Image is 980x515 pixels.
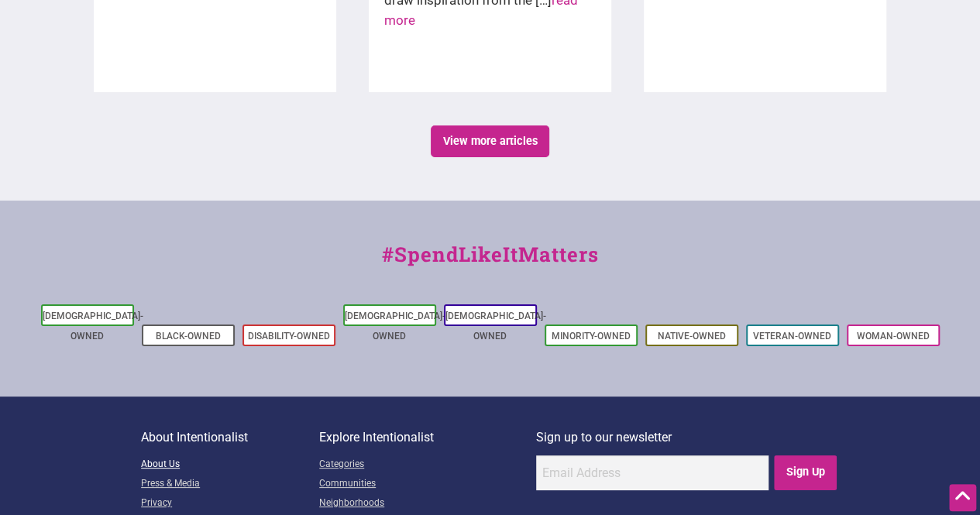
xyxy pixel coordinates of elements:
a: [DEMOGRAPHIC_DATA]-Owned [345,311,445,342]
div: Scroll Back to Top [949,484,976,511]
a: Categories [319,455,536,475]
p: Explore Intentionalist [319,427,536,448]
p: Sign up to our newsletter [536,427,839,448]
a: [DEMOGRAPHIC_DATA]-Owned [445,311,546,342]
input: Email Address [536,455,769,490]
a: Neighborhoods [319,494,536,513]
a: Black-Owned [156,331,221,342]
input: Sign Up [774,455,837,490]
a: Veteran-Owned [753,331,831,342]
a: Woman-Owned [857,331,930,342]
a: [DEMOGRAPHIC_DATA]-Owned [43,311,143,342]
a: View more articles [431,125,549,157]
a: About Us [141,455,319,475]
a: Minority-Owned [552,331,631,342]
a: Disability-Owned [248,331,330,342]
a: Communities [319,475,536,494]
a: Native-Owned [658,331,726,342]
a: Press & Media [141,475,319,494]
p: About Intentionalist [141,427,319,448]
a: Privacy [141,494,319,513]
